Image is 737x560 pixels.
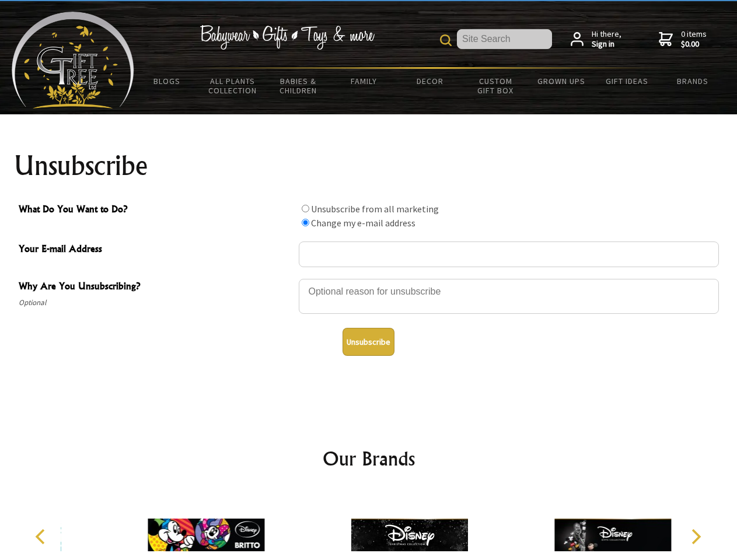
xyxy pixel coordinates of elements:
img: Babywear - Gifts - Toys & more [200,25,375,50]
span: Your E-mail Address [19,242,293,258]
h1: Unsubscribe [14,152,724,180]
strong: Sign in [592,39,621,50]
span: Optional [19,296,293,310]
button: Unsubscribe [343,328,394,356]
span: What Do You Want to Do? [19,202,293,219]
a: Custom Gift Box [463,69,529,103]
a: Family [331,69,397,93]
a: Brands [660,69,726,93]
label: Change my e-mail address [311,217,415,229]
a: All Plants Collection [200,69,266,103]
a: 0 items$0.00 [659,29,707,50]
a: Decor [397,69,463,93]
button: Next [683,524,708,549]
span: Why Are You Unsubscribing? [19,279,293,296]
input: What Do You Want to Do? [302,219,309,226]
a: Grown Ups [528,69,594,93]
label: Unsubscribe from all marketing [311,203,439,215]
input: Site Search [457,29,552,49]
input: Your E-mail Address [299,242,719,267]
a: Babies & Children [266,69,331,103]
button: Previous [29,524,55,549]
img: Babyware - Gifts - Toys and more... [12,12,134,108]
img: product search [440,34,452,46]
strong: $0.00 [681,39,707,50]
h2: Our Brands [23,444,714,473]
textarea: Why Are You Unsubscribing? [299,279,719,314]
a: BLOGS [134,69,200,93]
a: Gift Ideas [594,69,660,93]
input: What Do You Want to Do? [302,205,309,212]
a: Hi there,Sign in [571,29,621,50]
span: 0 items [681,29,707,50]
span: Hi there, [592,29,621,50]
